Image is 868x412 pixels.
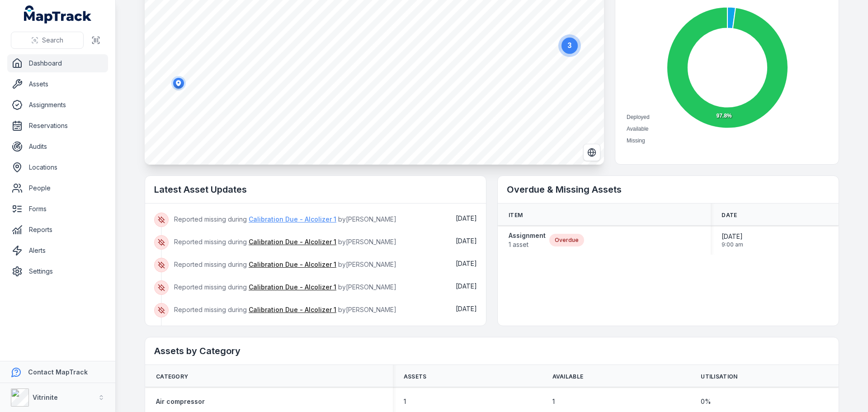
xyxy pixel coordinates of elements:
[507,183,830,196] h2: Overdue & Missing Assets
[7,137,108,156] a: Audits
[404,373,427,380] span: Assets
[28,368,88,376] strong: Contact MapTrack
[509,231,546,240] strong: Assignment
[174,260,396,268] span: Reported missing during by [PERSON_NAME]
[11,32,84,49] button: Search
[154,345,830,357] h2: Assets by Category
[627,126,648,132] span: Available
[627,114,650,120] span: Deployed
[627,137,645,144] span: Missing
[701,397,711,406] span: 0 %
[7,200,108,218] a: Forms
[7,54,108,72] a: Dashboard
[404,397,406,406] span: 1
[722,232,743,248] time: 14/07/2025, 9:00:00 am
[456,237,477,245] time: 10/09/2025, 3:02:14 pm
[552,373,584,380] span: Available
[154,183,477,196] h2: Latest Asset Updates
[174,306,396,313] span: Reported missing during by [PERSON_NAME]
[174,283,396,291] span: Reported missing during by [PERSON_NAME]
[456,214,477,222] time: 10/09/2025, 3:02:14 pm
[249,237,336,246] a: Calibration Due - Alcolizer 1
[156,373,188,380] span: Category
[249,215,336,224] a: Calibration Due - Alcolizer 1
[33,393,58,401] strong: Vitrinite
[456,214,477,222] span: [DATE]
[7,179,108,197] a: People
[24,5,92,24] a: MapTrack
[456,305,477,313] time: 10/09/2025, 3:02:14 pm
[7,158,108,176] a: Locations
[509,212,523,219] span: Item
[509,231,546,249] a: Assignment1 asset
[552,397,555,406] span: 1
[509,240,546,249] span: 1 asset
[722,241,743,248] span: 9:00 am
[174,215,396,223] span: Reported missing during by [PERSON_NAME]
[7,75,108,93] a: Assets
[722,212,737,219] span: Date
[42,36,63,45] span: Search
[7,262,108,280] a: Settings
[456,260,477,267] time: 10/09/2025, 3:02:14 pm
[456,305,477,313] span: [DATE]
[249,260,336,269] a: Calibration Due - Alcolizer 1
[7,96,108,114] a: Assignments
[7,242,108,260] a: Alerts
[722,232,743,241] span: [DATE]
[174,238,396,246] span: Reported missing during by [PERSON_NAME]
[7,117,108,135] a: Reservations
[456,260,477,267] span: [DATE]
[249,305,336,314] a: Calibration Due - Alcolizer 1
[456,237,477,245] span: [DATE]
[456,282,477,290] span: [DATE]
[701,373,737,380] span: Utilisation
[568,42,572,49] text: 3
[156,397,205,406] a: Air compressor
[249,283,336,292] a: Calibration Due - Alcolizer 1
[7,221,108,239] a: Reports
[583,144,600,161] button: Switch to Satellite View
[456,282,477,290] time: 10/09/2025, 3:02:14 pm
[549,234,584,246] div: Overdue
